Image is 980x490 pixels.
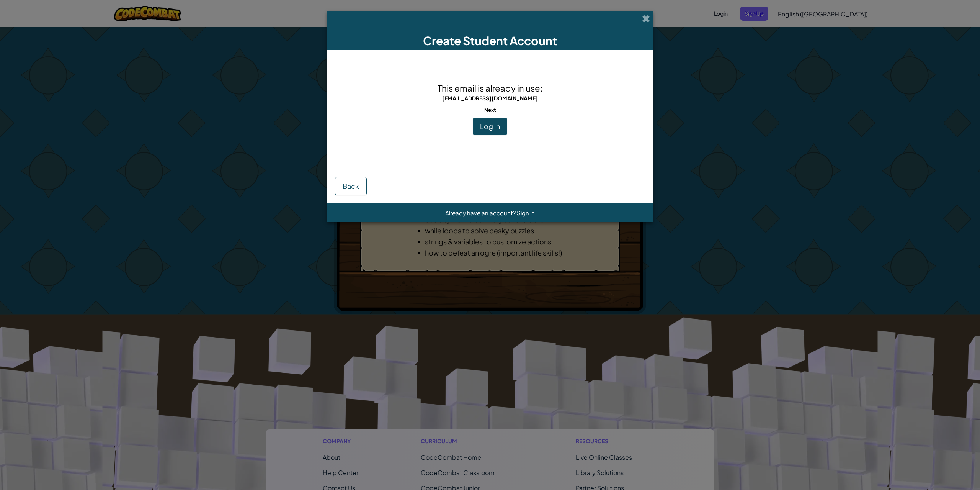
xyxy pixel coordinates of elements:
[335,177,367,195] button: Back
[423,33,557,48] span: Create Student Account
[343,182,359,190] span: Back
[473,118,507,135] button: Log In
[517,209,535,216] a: Sign in
[442,95,538,102] span: [EMAIL_ADDRESS][DOMAIN_NAME]
[445,209,517,216] span: Already have an account?
[480,104,500,115] span: Next
[438,83,542,93] span: This email is already in use:
[480,122,500,131] span: Log In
